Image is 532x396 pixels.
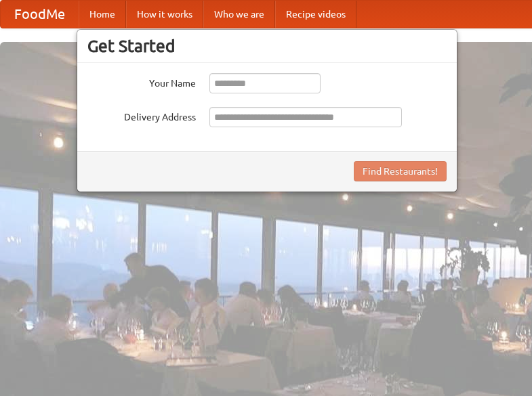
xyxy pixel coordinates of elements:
[1,1,79,28] a: FoodMe
[354,161,447,181] button: Find Restaurants!
[126,1,203,28] a: How it works
[203,1,275,28] a: Who we are
[87,73,196,90] label: Your Name
[87,36,447,56] h3: Get Started
[79,1,126,28] a: Home
[275,1,356,28] a: Recipe videos
[87,107,196,124] label: Delivery Address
